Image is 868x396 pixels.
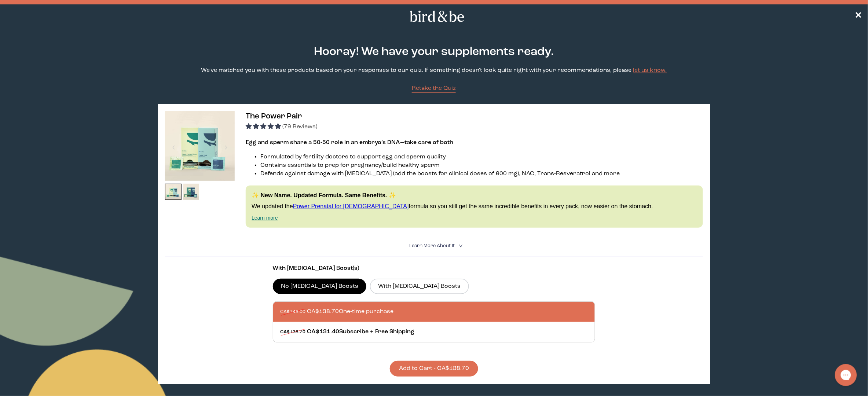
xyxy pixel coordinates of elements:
[412,85,456,91] span: Retake the Quiz
[273,279,367,294] label: No [MEDICAL_DATA] Boosts
[273,264,596,273] p: With [MEDICAL_DATA] Boost(s)
[252,202,697,210] p: We updated the formula so you still get the same incredible benefits in every pack, now easier on...
[831,362,861,389] iframe: Gorgias live chat messenger
[246,140,453,146] strong: Egg and sperm share a 50-50 role in an embryo’s DNA—take care of both
[252,215,278,221] a: Learn more
[282,124,317,130] span: (79 Reviews)
[268,44,600,60] h2: Hooray! We have your supplements ready.
[855,10,862,23] a: ✕
[260,153,703,161] li: Formulated by fertility doctors to support egg and sperm quality
[183,184,199,200] img: thumbnail image
[390,361,478,377] button: Add to Cart - CA$138.70
[370,279,469,294] label: With [MEDICAL_DATA] Boosts
[246,113,302,120] span: The Power Pair
[855,12,862,21] span: ✕
[412,84,456,93] a: Retake the Quiz
[252,192,396,198] strong: ✨ New Name. Updated Formula. Same Benefits. ✨
[260,161,703,170] li: Contains essentials to prep for pregnancy/build healthy sperm
[409,243,455,248] span: Learn More About it
[633,67,667,73] a: let us know.
[457,244,464,248] i: <
[409,242,458,249] summary: Learn More About it <
[260,170,703,178] li: Defends against damage with [MEDICAL_DATA] (add the boosts for clinical doses of 600 mg), NAC, Tr...
[293,203,409,209] a: Power Prenatal for [DEMOGRAPHIC_DATA]
[165,111,235,181] img: thumbnail image
[165,184,182,200] img: thumbnail image
[201,66,667,75] p: We've matched you with these products based on your responses to our quiz. If something doesn't l...
[246,124,282,130] span: 4.92 stars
